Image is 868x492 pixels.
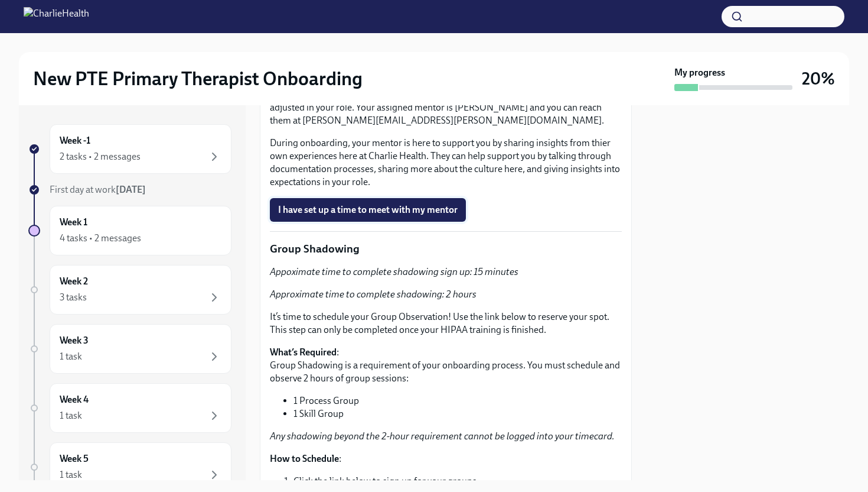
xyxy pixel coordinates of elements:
[28,442,231,492] a: Week 51 task
[60,134,90,147] h6: Week -1
[270,137,622,189] p: During onboarding, your mentor is here to support you by sharing insights from thier own experien...
[802,68,835,89] h3: 20%
[60,452,89,465] h6: Week 5
[270,310,622,336] p: It’s time to schedule your Group Observation! Use the link below to reserve your spot. This step ...
[674,66,725,79] strong: My progress
[60,275,88,288] h6: Week 2
[270,347,337,358] strong: What’s Required
[270,289,477,300] em: Approximate time to complete shadowing: 2 hours
[270,452,622,465] p: :
[28,124,231,174] a: Week -12 tasks • 2 messages
[116,184,146,195] strong: [DATE]
[60,232,141,245] div: 4 tasks • 2 messages
[270,198,466,222] button: I have set up a time to meet with my mentor
[28,206,231,255] a: Week 14 tasks • 2 messages
[60,334,89,347] h6: Week 3
[60,409,82,422] div: 1 task
[270,346,622,385] p: : Group Shadowing is a requirement of your onboarding process. You must schedule and observe 2 ho...
[50,184,146,195] span: First day at work
[293,407,622,420] li: 1 Skill Group
[33,67,363,90] h2: New PTE Primary Therapist Onboarding
[270,241,622,257] p: Group Shadowing
[293,475,622,488] li: Click the link below to sign up for your groups.
[60,216,87,229] h6: Week 1
[28,383,231,433] a: Week 41 task
[60,350,82,363] div: 1 task
[270,266,518,277] em: Appoximate time to complete shadowing sign up: 15 minutes
[28,324,231,374] a: Week 31 task
[60,468,82,481] div: 1 task
[293,394,622,407] li: 1 Process Group
[24,7,89,26] img: CharlieHealth
[60,393,89,406] h6: Week 4
[60,291,87,304] div: 3 tasks
[270,453,339,464] strong: How to Schedule
[60,150,141,163] div: 2 tasks • 2 messages
[278,204,458,216] span: I have set up a time to meet with my mentor
[28,265,231,315] a: Week 23 tasks
[270,430,615,442] em: Any shadowing beyond the 2-hour requirement cannot be logged into your timecard.
[28,183,231,196] a: First day at work[DATE]
[270,88,622,127] p: You have been assigned a mentor to be your buddy in the initial stages of getting adjusted in you...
